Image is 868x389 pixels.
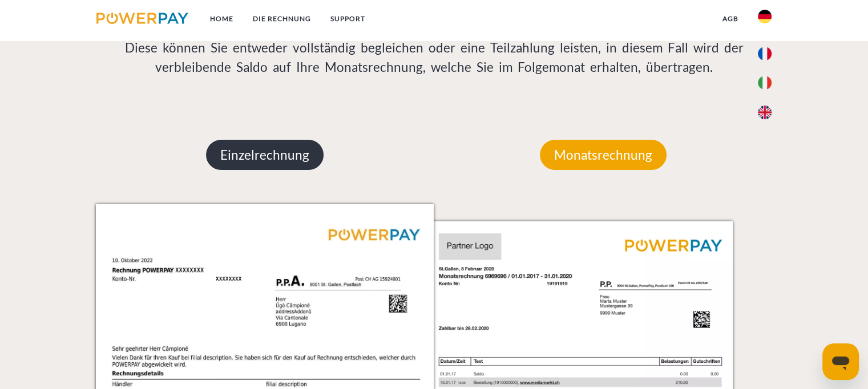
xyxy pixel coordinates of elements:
img: fr [758,47,772,60]
img: logo-powerpay.svg [96,13,188,24]
a: DIE RECHNUNG [243,9,321,29]
p: Monatsrechnung [540,140,667,171]
p: Einzelrechnung [206,140,324,171]
a: agb [713,9,748,29]
p: Diese können Sie entweder vollständig begleichen oder eine Teilzahlung leisten, in diesem Fall wi... [96,38,772,77]
img: de [758,10,772,23]
img: it [758,76,772,90]
img: en [758,106,772,119]
iframe: Schaltfläche zum Öffnen des Messaging-Fensters [822,343,859,380]
a: Home [200,9,243,29]
a: SUPPORT [321,9,375,29]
